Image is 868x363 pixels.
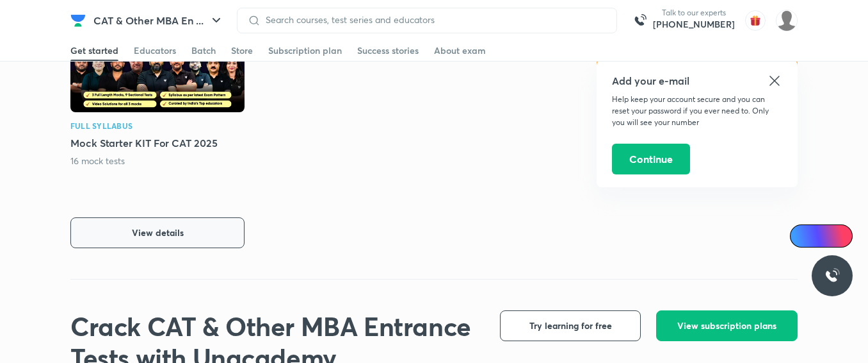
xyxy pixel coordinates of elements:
button: View subscription plans [656,310,798,341]
a: Store [231,40,253,61]
span: View details [132,226,184,239]
button: View details [70,217,245,248]
a: Batch [191,40,216,61]
input: Search courses, test series and educators [261,15,606,25]
img: Icon [798,231,808,241]
button: CAT & Other MBA En ... [86,8,232,33]
div: Get started [70,44,118,57]
a: Success stories [357,40,419,61]
button: Continue [612,144,690,174]
div: Success stories [357,44,419,57]
div: About exam [434,44,486,57]
a: Ai Doubts [790,224,853,248]
h5: Mock Starter KIT For CAT 2025 [70,135,218,151]
a: Subscription plan [268,40,342,61]
img: Aditya [776,10,798,31]
div: Batch [191,44,216,57]
img: Batch Thumbnail [70,15,245,112]
div: Subscription plan [268,44,342,57]
a: About exam [434,40,486,61]
a: Get started [70,40,118,61]
img: Company Logo [70,13,86,28]
button: Try learning for free [500,310,641,341]
img: avatar [745,10,766,31]
h5: Add your e-mail [612,73,782,89]
span: Ai Doubts [811,231,845,241]
img: call-us [627,8,653,33]
span: View subscription plans [677,319,776,332]
div: Store [231,44,253,57]
a: [PHONE_NUMBER] [653,18,735,31]
p: Help keep your account secure and you can reset your password if you ever need to. Only you will ... [612,94,782,128]
span: Try learning for free [529,319,612,332]
img: ttu [824,268,840,283]
a: Educators [134,40,176,61]
h6: Full Syllabus [70,120,133,131]
p: Talk to our experts [653,8,735,18]
p: 16 mock tests [70,155,125,167]
div: Educators [134,44,176,57]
